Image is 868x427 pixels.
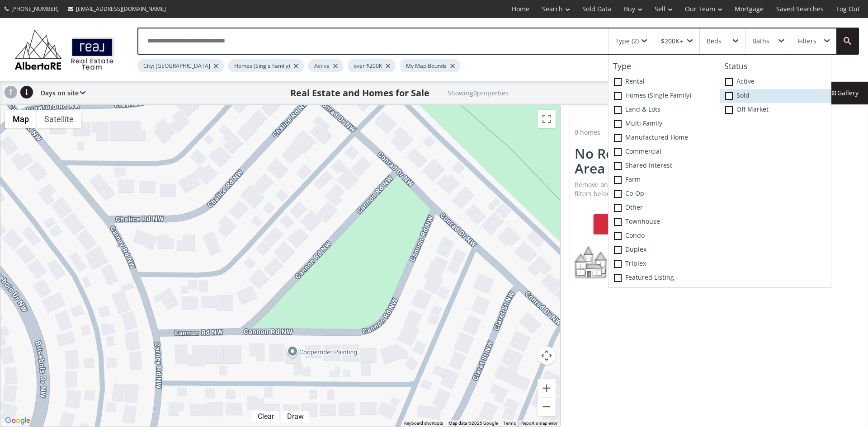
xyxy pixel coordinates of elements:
label: Commercial [609,145,720,159]
div: Filters [798,38,816,44]
h4: Type [609,62,720,71]
div: Click to draw. [282,412,309,421]
span: 0 homes [575,128,600,136]
div: Beds [707,38,722,44]
div: Click to clear. [252,412,279,421]
a: Report a map error [521,421,557,426]
button: Map camera controls [538,347,556,365]
button: Zoom in [538,379,556,397]
a: 0 homesNo Results In This AreaRemove one of your filters or reset all filters below to see more h... [561,105,714,293]
label: Homes (Single Family) [609,89,720,103]
button: Zoom out [538,398,556,416]
span: [EMAIL_ADDRESS][DOMAIN_NAME] [76,5,166,13]
span: [PHONE_NUMBER] [11,5,59,13]
div: City: [GEOGRAPHIC_DATA] [137,59,224,72]
div: Draw [285,412,306,421]
div: $200K+ [661,38,683,44]
button: Show satellite imagery [37,110,81,128]
div: Baths [752,38,769,44]
label: Sold [720,89,831,103]
label: Rental [609,75,720,89]
label: Other [609,201,720,215]
div: Gallery [820,82,868,104]
div: Type (2) [615,38,639,44]
h2: Showing 0 properties [448,89,509,96]
span: Gallery [830,89,859,98]
div: Clear [255,412,276,421]
label: Farm [609,173,720,187]
label: Triplex [609,257,720,271]
button: Toggle fullscreen view [538,110,556,128]
label: Active [720,75,831,89]
div: Homes (Single Family) [228,59,304,72]
button: Show street map [5,110,37,128]
div: over $200K [348,59,396,72]
label: Manufactured Home [609,131,720,145]
label: Multi family [609,117,720,131]
button: Keyboard shortcuts [404,420,443,427]
div: Days on site [36,82,85,104]
h4: Status [720,62,831,71]
a: Open this area in Google Maps (opens a new window) [3,415,33,427]
div: Active [308,59,343,72]
h2: No Results In This Area [575,146,700,176]
a: Terms [503,421,516,426]
span: Remove one of your filters or reset all filters below to see more homes. [575,180,688,198]
label: Duplex [609,243,720,257]
label: Condo [609,229,720,243]
div: My Map Bounds [400,59,460,72]
span: Map data ©2025 Google [448,421,498,426]
label: Shared Interest [609,159,720,173]
label: Co-op [609,187,720,201]
label: Land & Lots [609,103,720,117]
img: Logo [10,27,118,72]
h1: Real Estate and Homes for Sale [290,87,429,99]
label: Featured Listing [609,271,720,285]
label: Off Market [720,103,831,117]
a: [EMAIL_ADDRESS][DOMAIN_NAME] [63,0,170,17]
div: Reset Filters [594,214,682,234]
img: Google [3,415,33,427]
label: Townhouse [609,215,720,229]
